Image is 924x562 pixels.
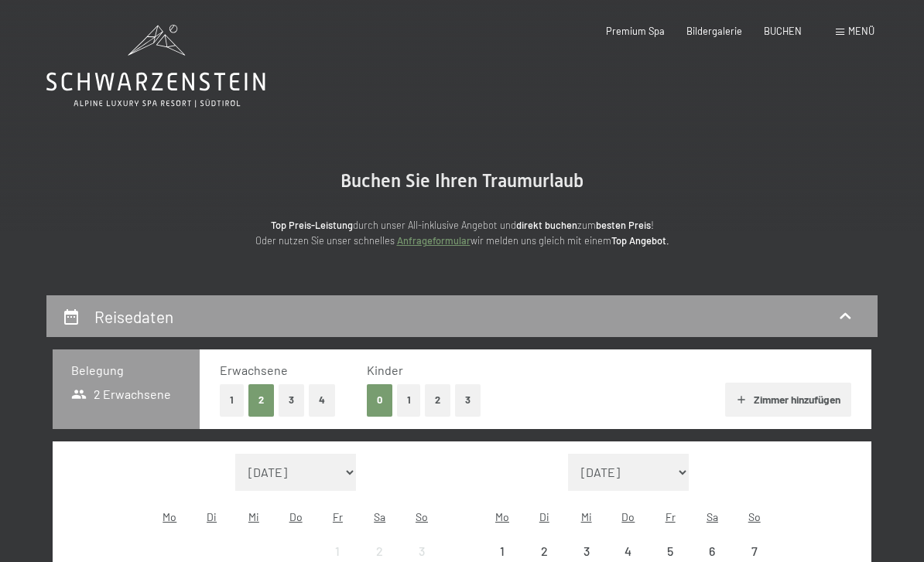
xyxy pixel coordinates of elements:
[220,384,244,416] button: 1
[666,510,676,523] abbr: Freitag
[848,25,874,37] span: Menü
[309,384,335,416] button: 4
[289,510,303,523] abbr: Donnerstag
[367,384,392,416] button: 0
[725,383,851,417] button: Zimmer hinzufügen
[686,25,742,37] a: Bildergalerie
[220,363,288,377] span: Erwachsene
[374,510,385,523] abbr: Samstag
[416,510,428,523] abbr: Sonntag
[71,386,171,403] span: 2 Erwachsene
[606,25,665,37] a: Premium Spa
[207,510,217,523] abbr: Dienstag
[248,510,259,523] abbr: Mittwoch
[94,307,173,326] h2: Reisedaten
[495,510,509,523] abbr: Montag
[279,384,304,416] button: 3
[748,510,761,523] abbr: Sonntag
[341,170,583,192] span: Buchen Sie Ihren Traumurlaub
[425,384,450,416] button: 2
[581,510,592,523] abbr: Mittwoch
[516,219,577,231] strong: direkt buchen
[71,362,181,379] h3: Belegung
[163,510,176,523] abbr: Montag
[333,510,343,523] abbr: Freitag
[764,25,802,37] a: BUCHEN
[271,219,353,231] strong: Top Preis-Leistung
[539,510,549,523] abbr: Dienstag
[397,384,421,416] button: 1
[455,384,481,416] button: 3
[611,234,669,247] strong: Top Angebot.
[248,384,274,416] button: 2
[707,510,718,523] abbr: Samstag
[367,363,403,377] span: Kinder
[596,219,651,231] strong: besten Preis
[152,217,772,249] p: durch unser All-inklusive Angebot und zum ! Oder nutzen Sie unser schnelles wir melden uns gleich...
[397,234,471,247] a: Anfrageformular
[621,510,635,523] abbr: Donnerstag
